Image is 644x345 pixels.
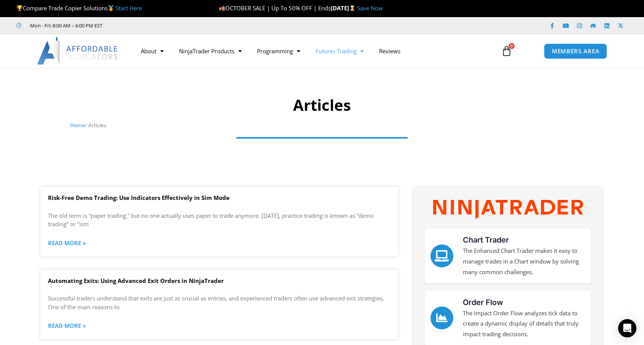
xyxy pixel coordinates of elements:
[116,4,142,12] a: Start Here
[463,235,509,244] a: Chart Trader
[308,42,371,60] a: Futures Trading
[48,238,86,249] a: Read more about Risk-Free Demo Trading: Use Indicators Effectively in Sim Mode
[17,5,22,11] img: 🏆
[113,22,227,29] iframe: Customer reviews powered by Trustpilot
[48,277,224,284] a: Automating Exits: Using Advanced Exit Orders in NinjaTrader
[70,120,574,130] nav: Breadcrumb
[219,5,225,11] img: 🍂
[552,48,599,54] span: MEMBERS AREA
[249,42,308,60] a: Programming
[463,246,585,278] p: The Enhanced Chart Trader makes it easy to manage trades in a Chart window by solving many common...
[509,43,515,49] span: 0
[490,40,523,62] a: 0
[37,37,119,65] img: LogoAI | Affordable Indicators – NinjaTrader
[48,194,230,201] a: Risk-Free Demo Trading: Use Indicators Effectively in Sim Mode
[48,321,86,331] a: Read more about Automating Exits: Using Advanced Exit Orders in NinjaTrader
[349,5,355,11] img: ⌛
[544,43,607,59] a: MEMBERS AREA
[133,42,171,60] a: About
[28,21,102,30] span: Mon - Fri: 8:00 AM – 6:00 PM EST
[357,4,383,12] a: Save Now
[430,244,453,267] a: Chart Trader
[618,319,636,337] div: Open Intercom Messenger
[108,5,114,11] img: 🥇
[48,294,391,311] p: Successful traders understand that exits are just as crucial as entries, and experienced traders ...
[463,298,503,307] a: Order Flow
[219,4,331,12] span: OCTOBER SALE | Up To 50% OFF | Ends
[48,211,391,228] p: The old term is “paper trading,” but no one actually uses paper to trade anymore. [DATE], practic...
[371,42,408,60] a: Reviews
[430,307,453,329] a: Order Flow
[331,4,357,12] strong: [DATE]
[171,42,249,60] a: NinjaTrader Products
[463,308,585,340] p: The Impact Order Flow analyzes tick data to create a dynamic display of details that truly impact...
[16,4,142,12] span: Compare Trade Copier Solutions
[133,42,493,60] nav: Menu
[70,94,574,116] h1: Articles
[433,200,583,219] img: NinjaTrader Wordmark color RGB
[70,121,85,129] a: Home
